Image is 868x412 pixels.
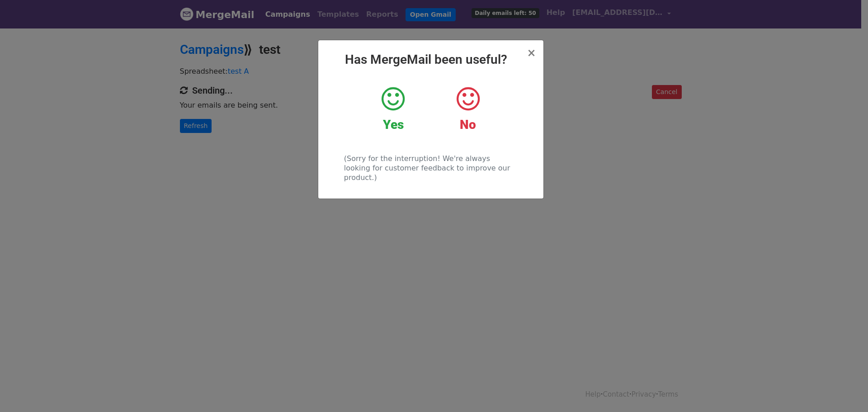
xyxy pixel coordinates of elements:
[527,47,536,59] span: ×
[363,85,424,133] a: Yes
[527,47,536,58] button: Close
[344,154,517,182] p: (Sorry for the interruption! We're always looking for customer feedback to improve our product.)
[325,52,536,67] h2: Has MergeMail been useful?
[460,117,476,132] strong: No
[437,85,498,133] a: No
[383,117,404,132] strong: Yes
